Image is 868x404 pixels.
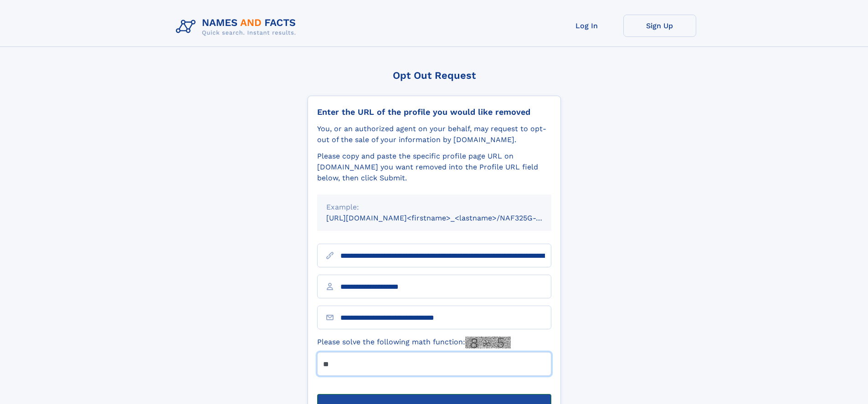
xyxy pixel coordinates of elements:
div: Example: [326,202,542,213]
a: Log In [550,15,623,37]
a: Sign Up [623,15,696,37]
div: Opt Out Request [308,70,561,81]
label: Please solve the following math function: [317,337,511,348]
div: Enter the URL of the profile you would like removed [317,107,551,117]
div: Please copy and paste the specific profile page URL on [DOMAIN_NAME] you want removed into the Pr... [317,151,551,184]
small: [URL][DOMAIN_NAME]<firstname>_<lastname>/NAF325G-xxxxxxxx [326,214,569,222]
div: You, or an authorized agent on your behalf, may request to opt-out of the sale of your informatio... [317,123,551,145]
img: Logo Names and Facts [172,15,303,39]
